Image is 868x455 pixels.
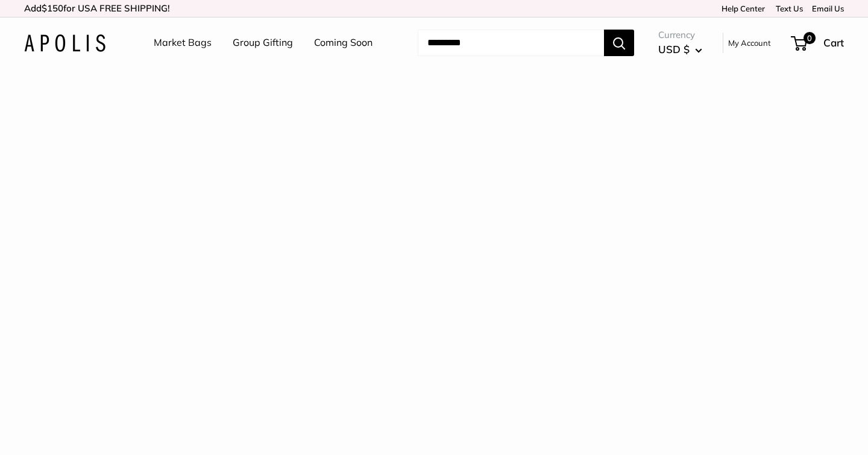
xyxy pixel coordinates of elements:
a: Market Bags [154,34,212,52]
button: USD $ [658,40,702,59]
a: Group Gifting [233,34,293,52]
a: My Account [728,36,771,50]
span: Currency [658,27,702,43]
span: $150 [42,2,63,14]
a: Help Center [722,4,765,13]
span: Cart [823,36,844,49]
span: 0 [804,32,816,44]
img: Apolis [24,34,105,52]
input: Search... [418,30,604,56]
span: USD $ [658,43,690,56]
button: Search [604,30,634,56]
a: Text Us [776,4,803,13]
a: Coming Soon [314,34,373,52]
a: 0 Cart [792,33,844,52]
a: Email Us [812,4,844,13]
